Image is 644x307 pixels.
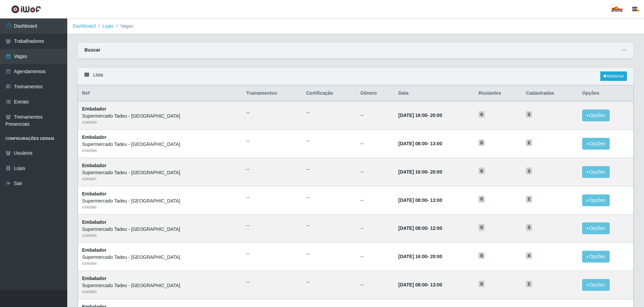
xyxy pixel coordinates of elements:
[582,251,610,263] button: Opções
[356,86,394,101] th: Gênero
[82,254,238,261] div: Supermercado Tadeu - [GEOGRAPHIC_DATA]
[578,86,633,101] th: Opções
[398,197,427,203] time: [DATE] 08:00
[82,205,238,210] div: # 346986
[306,250,352,257] ul: --
[394,86,475,101] th: Data
[356,243,394,271] td: --
[526,111,532,118] span: 3
[479,140,485,146] span: 0
[475,86,522,101] th: Restantes
[398,113,442,118] strong: -
[82,176,238,182] div: # 346987
[82,282,238,289] div: Supermercado Tadeu - [GEOGRAPHIC_DATA]
[102,23,113,29] a: Lojas
[306,222,352,229] ul: --
[247,109,298,116] ul: --
[82,134,106,140] strong: Embalador
[306,166,352,173] ul: --
[479,224,485,231] span: 0
[398,113,427,118] time: [DATE] 16:00
[430,282,442,287] time: 13:00
[82,261,238,267] div: # 346984
[82,226,238,233] div: Supermercado Tadeu - [GEOGRAPHIC_DATA]
[82,247,106,253] strong: Embalador
[479,111,485,118] span: 0
[82,120,238,125] div: # 346989
[398,282,442,287] strong: -
[430,197,442,203] time: 13:00
[398,141,427,146] time: [DATE] 08:00
[247,250,298,257] ul: --
[356,271,394,299] td: --
[114,23,134,30] li: Vagas
[526,196,532,203] span: 2
[582,222,610,234] button: Opções
[430,225,442,231] time: 12:00
[82,169,238,176] div: Supermercado Tadeu - [GEOGRAPHIC_DATA]
[582,194,610,206] button: Opções
[82,197,238,205] div: Supermercado Tadeu - [GEOGRAPHIC_DATA]
[82,191,106,196] strong: Embalador
[526,281,532,287] span: 2
[522,86,578,101] th: Cadastradas
[84,47,100,53] strong: Buscar
[82,289,238,295] div: # 346983
[398,225,427,231] time: [DATE] 08:00
[247,194,298,201] ul: --
[430,141,442,146] time: 13:00
[247,166,298,173] ul: --
[82,219,106,225] strong: Embalador
[356,214,394,243] td: --
[582,279,610,291] button: Opções
[479,252,485,259] span: 0
[479,281,485,287] span: 0
[398,254,427,259] time: [DATE] 16:00
[82,113,238,120] div: Supermercado Tadeu - [GEOGRAPHIC_DATA]
[356,186,394,214] td: --
[306,194,352,201] ul: --
[582,138,610,150] button: Opções
[526,140,532,146] span: 2
[430,169,442,175] time: 20:00
[430,113,442,118] time: 20:00
[526,252,532,259] span: 4
[82,276,106,281] strong: Embalador
[582,110,610,121] button: Opções
[430,254,442,259] time: 20:00
[247,137,298,145] ul: --
[526,167,532,174] span: 3
[302,86,356,101] th: Certificação
[82,148,238,154] div: # 346988
[306,279,352,286] ul: --
[11,5,41,13] img: CoreUI Logo
[398,197,442,203] strong: -
[82,141,238,148] div: Supermercado Tadeu - [GEOGRAPHIC_DATA]
[78,67,634,85] div: Lista
[526,224,532,231] span: 3
[306,137,352,145] ul: --
[356,158,394,186] td: --
[82,233,238,239] div: # 346985
[582,166,610,178] button: Opções
[82,106,106,112] strong: Embalador
[356,101,394,129] td: --
[306,109,352,116] ul: --
[247,222,298,229] ul: --
[398,254,442,259] strong: -
[398,169,427,175] time: [DATE] 16:00
[247,279,298,286] ul: --
[398,169,442,175] strong: -
[73,23,96,29] a: Dashboard
[479,196,485,203] span: 0
[242,86,302,101] th: Trainamentos
[398,141,442,146] strong: -
[82,163,106,168] strong: Embalador
[479,167,485,174] span: 0
[398,225,442,231] strong: -
[356,130,394,158] td: --
[67,19,644,34] nav: breadcrumb
[398,282,427,287] time: [DATE] 08:00
[78,86,242,101] th: Ref
[600,71,627,81] a: Adicionar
